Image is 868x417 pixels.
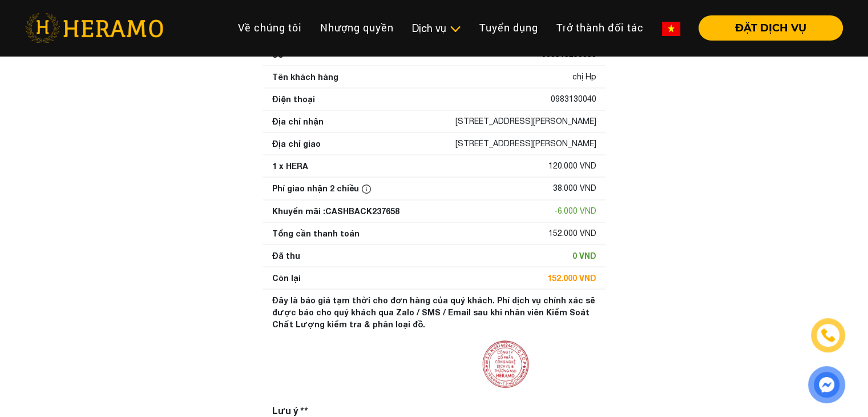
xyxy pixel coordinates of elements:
[272,272,301,284] div: Còn lại
[311,15,403,40] a: Nhượng quyền
[272,294,596,330] div: Đây là báo giá tạm thời cho đơn hàng của quý khách. Phí dịch vụ chính xác sẽ được báo cho quý khá...
[272,182,374,195] div: Phí giao nhận 2 chiều
[362,185,371,194] img: info
[455,115,596,127] div: [STREET_ADDRESS][PERSON_NAME]
[475,335,535,395] img: seals.png
[572,71,596,83] div: chị Hp
[572,250,596,262] div: 0 VND
[272,138,321,150] div: Địa chỉ giao
[470,15,547,40] a: Tuyển dụng
[272,115,324,127] div: Địa chỉ nhận
[548,227,596,239] div: 152.000 VND
[548,160,596,172] div: 120.000 VND
[553,182,596,195] div: 38.000 VND
[25,13,163,43] img: heramo-logo.png
[547,15,653,40] a: Trở thành đối tác
[551,93,596,105] div: 0983130040
[272,227,360,239] div: Tổng cần thanh toán
[272,71,338,83] div: Tên khách hàng
[822,329,834,342] img: phone-icon
[412,21,461,36] div: Dịch vụ
[699,15,843,41] button: ĐẶT DỊCH VỤ
[547,272,596,284] div: 152.000 VND
[449,23,461,35] img: subToggleIcon
[272,250,300,262] div: Đã thu
[689,23,843,33] a: ĐẶT DỊCH VỤ
[272,205,399,217] div: Khuyến mãi : CASHBACK237658
[813,320,843,351] a: phone-icon
[229,15,311,40] a: Về chúng tôi
[272,93,315,105] div: Điện thoại
[272,160,308,172] div: 1 x HERA
[554,205,596,217] div: - 6.000 VND
[662,22,680,36] img: vn-flag.png
[455,138,596,150] div: [STREET_ADDRESS][PERSON_NAME]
